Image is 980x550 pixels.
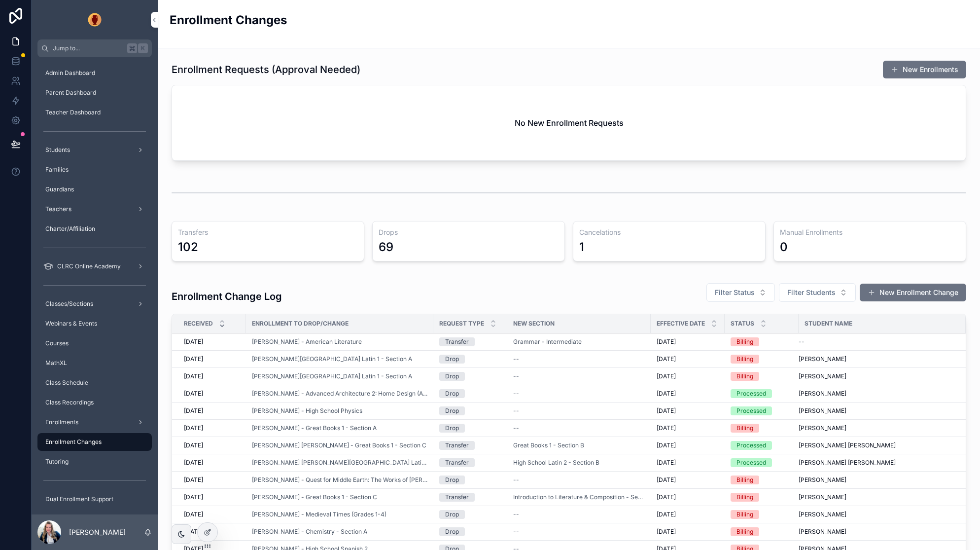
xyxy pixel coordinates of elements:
span: [DATE] [657,407,676,415]
span: Classes/Sections [45,300,93,308]
span: Enrollment to Drop/Change [252,320,349,328]
div: Transfer [445,458,469,467]
span: [DATE] [657,476,676,484]
span: Request Type [439,320,484,328]
a: Admin Dashboard [37,64,152,82]
div: Billing [736,527,753,536]
span: Filter Status [715,288,755,297]
span: [PERSON_NAME] - Great Books 1 - Section C [252,493,377,501]
a: Drop [439,406,501,415]
span: Enrollments [45,418,78,426]
span: [DATE] [184,528,203,536]
h2: Enrollment Changes [170,12,287,28]
a: [PERSON_NAME] [PERSON_NAME] [799,441,954,449]
span: Webinars & Events [45,320,97,328]
a: [DATE] [184,372,240,380]
span: -- [513,355,519,363]
a: [DATE] [184,511,240,518]
a: Great Books 1 - Section B [513,441,584,449]
span: [DATE] [184,493,203,501]
a: Processed [731,441,793,450]
a: [PERSON_NAME] [PERSON_NAME][GEOGRAPHIC_DATA] Latin 2 - Section A [252,459,427,467]
a: Transfer [439,493,501,502]
a: [PERSON_NAME] [799,511,954,518]
a: [DATE] [184,338,240,346]
a: [PERSON_NAME] - American Literature [252,338,362,346]
div: 1 [579,239,584,255]
a: [PERSON_NAME] - Advanced Architecture 2: Home Design (AYOP) [252,390,427,398]
span: [PERSON_NAME] [799,390,846,398]
span: [PERSON_NAME] - Medieval Times (Grades 1-4) [252,511,386,518]
span: [DATE] [184,511,203,518]
a: [PERSON_NAME][GEOGRAPHIC_DATA] Latin 1 - Section A [252,355,427,363]
div: Drop [445,476,459,484]
a: [PERSON_NAME] [799,372,954,380]
div: 102 [178,239,198,255]
div: Drop [445,406,459,415]
span: [PERSON_NAME] [799,372,846,380]
div: Billing [736,355,753,364]
a: New Enrollment Change [860,284,966,301]
a: Billing [731,424,793,433]
span: Courses [45,339,69,347]
div: Drop [445,372,459,381]
a: Drop [439,355,501,364]
a: Great Books 1 - Section B [513,441,645,449]
span: [PERSON_NAME] [799,493,846,501]
span: Teachers [45,205,71,213]
span: Student Name [805,320,852,328]
span: [PERSON_NAME] [PERSON_NAME] [799,459,896,467]
span: [DATE] [184,407,203,415]
span: [DATE] [657,528,676,536]
a: [DATE] [184,390,240,398]
div: Processed [736,458,766,467]
a: [PERSON_NAME] - Great Books 1 - Section A [252,424,427,432]
span: CLRC Online Academy [57,262,121,270]
a: [PERSON_NAME][GEOGRAPHIC_DATA] Latin 1 - Section A [252,372,412,380]
a: [DATE] [184,355,240,363]
span: K [139,44,147,52]
button: Jump to...K [37,39,152,57]
span: [DATE] [184,338,203,346]
span: Grammar - Intermediate [513,338,582,346]
span: -- [513,511,519,518]
a: [DATE] [657,528,719,536]
div: Drop [445,527,459,536]
a: Classes/Sections [37,295,152,313]
a: [PERSON_NAME] [799,528,954,536]
a: [PERSON_NAME] - Chemistry - Section A [252,528,367,536]
span: [PERSON_NAME] [799,407,846,415]
span: Class Schedule [45,379,88,387]
a: [PERSON_NAME] [799,424,954,432]
div: Transfer [445,337,469,346]
a: High School Latin 2 - Section B [513,459,599,467]
a: [PERSON_NAME][GEOGRAPHIC_DATA] Latin 1 - Section A [252,355,412,363]
span: [PERSON_NAME] [PERSON_NAME] [799,441,896,449]
a: Billing [731,493,793,502]
a: Billing [731,372,793,381]
span: Teacher Dashboard [45,109,101,116]
span: Enrollment Changes [45,438,102,446]
a: Drop [439,476,501,484]
a: Class Schedule [37,374,152,392]
a: Transfer [439,458,501,467]
a: Billing [731,527,793,536]
a: Introduction to Literature & Composition - Section A [513,493,645,501]
a: Drop [439,527,501,536]
a: [DATE] [184,476,240,484]
a: [DATE] [657,441,719,449]
span: -- [513,528,519,536]
img: App logo [87,12,103,28]
a: Charter/Affiliation [37,220,152,238]
a: [DATE] [657,459,719,467]
a: [PERSON_NAME] [799,390,954,398]
a: Parent Dashboard [37,84,152,102]
a: Processed [731,458,793,467]
div: Drop [445,389,459,398]
a: Billing [731,510,793,519]
span: [DATE] [657,372,676,380]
